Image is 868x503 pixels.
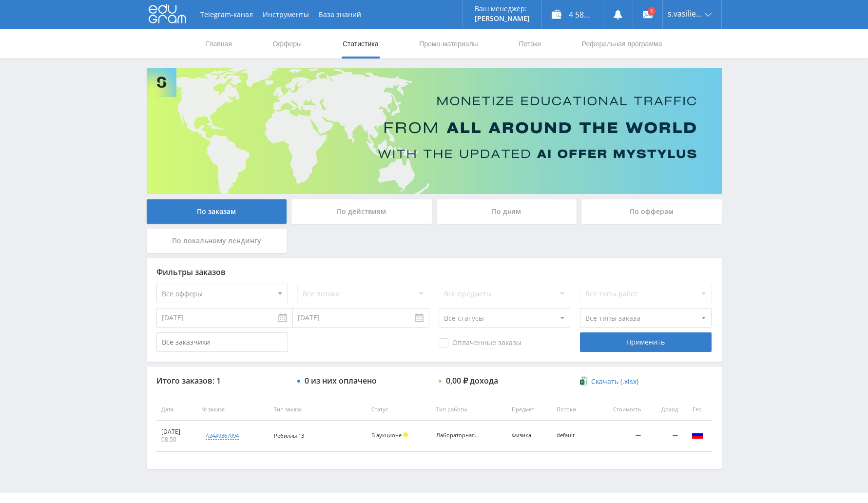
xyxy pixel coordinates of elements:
a: Промо-материалы [418,29,479,58]
th: Гео [683,399,712,421]
img: Banner [147,68,722,194]
a: Потоки [518,29,542,58]
td: — [593,421,646,451]
span: Скачать (.xlsx) [591,378,638,386]
img: rus.png [692,429,703,441]
div: По локальному лендингу [147,229,287,253]
div: [DATE] [161,428,192,436]
a: Скачать (.xlsx) [580,377,638,387]
div: 0 из них оплачено [305,376,377,385]
div: Физика [512,432,547,439]
div: Фильтры заказов [156,268,712,276]
span: Ребиллы 13 [274,432,304,439]
a: Офферы [272,29,303,58]
div: default [557,432,588,439]
div: 08:50 [161,436,192,444]
div: Лабораторная работа [436,432,480,439]
th: Дата [156,399,197,421]
th: Стоимость [593,399,646,421]
img: xlsx [580,376,588,386]
th: Тип работы [431,399,506,421]
div: Итого заказов: 1 [156,376,288,385]
span: В аукционе [371,431,402,439]
p: Ваш менеджер: [475,5,530,13]
div: По действиям [291,199,432,224]
a: Статистика [342,29,380,58]
a: Реферальная программа [581,29,663,58]
div: По заказам [147,199,287,224]
span: s.vasiliev24 [668,10,702,18]
span: Холд [403,432,408,437]
p: [PERSON_NAME] [475,15,530,22]
td: — [646,421,683,451]
th: Доход [646,399,683,421]
div: Применить [580,332,712,352]
th: № заказа [196,399,269,421]
div: 0,00 ₽ дохода [446,376,498,385]
input: Все заказчики [156,332,288,352]
div: По офферам [581,199,722,224]
th: Предмет [507,399,552,421]
th: Потоки [552,399,593,421]
th: Тип заказа [269,399,366,421]
div: a24#9367094 [206,432,239,440]
div: По дням [437,199,577,224]
input: Use the arrow keys to pick a date [293,308,429,328]
input: Use the arrow keys to pick a date [156,308,293,328]
a: Главная [205,29,233,58]
span: Оплаченные заказы [439,338,521,348]
th: Статус [366,399,431,421]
